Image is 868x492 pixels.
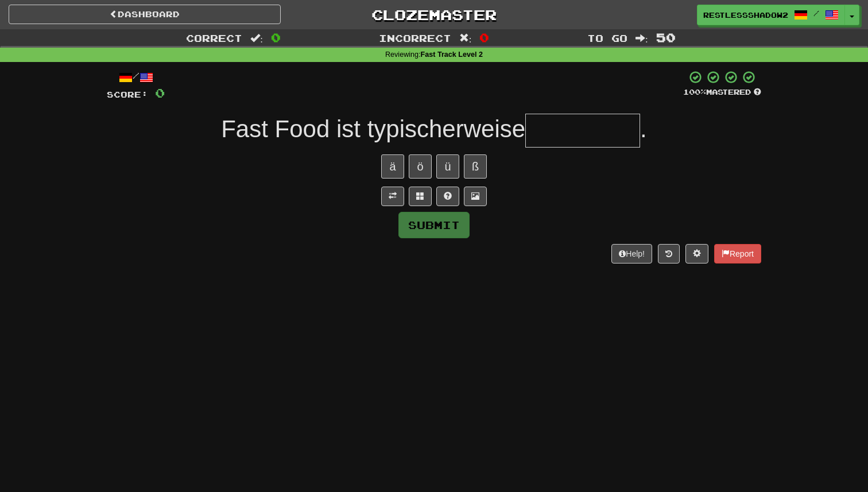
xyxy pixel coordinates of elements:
button: Report [714,244,761,264]
button: Single letter hint - you only get 1 per sentence and score half the points! alt+h [436,187,459,206]
a: Dashboard [9,5,281,24]
span: 0 [155,86,165,100]
button: Help! [611,244,652,264]
span: : [459,33,472,43]
span: Correct [186,32,242,44]
span: : [250,33,263,43]
span: 100 % [683,87,706,96]
div: Mastered [683,87,761,98]
span: . [640,115,647,142]
button: ä [381,154,404,179]
button: ö [409,154,432,179]
button: Toggle translation (alt+t) [381,187,404,206]
span: 50 [656,30,676,44]
span: Fast Food ist typischerweise [221,115,525,142]
span: 0 [271,30,281,44]
strong: Fast Track Level 2 [421,51,483,59]
span: : [635,33,648,43]
button: Submit [398,212,470,238]
span: / [813,9,819,17]
div: / [107,70,165,84]
button: Switch sentence to multiple choice alt+p [409,187,432,206]
button: ü [436,154,459,179]
button: Round history (alt+y) [658,244,680,264]
span: Incorrect [379,32,451,44]
span: 0 [479,30,489,44]
span: RestlessShadow2811 [703,10,788,20]
a: RestlessShadow2811 / [697,5,845,25]
span: Score: [107,90,148,99]
span: To go [587,32,627,44]
button: ß [464,154,487,179]
button: Show image (alt+x) [464,187,487,206]
a: Clozemaster [298,5,570,25]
